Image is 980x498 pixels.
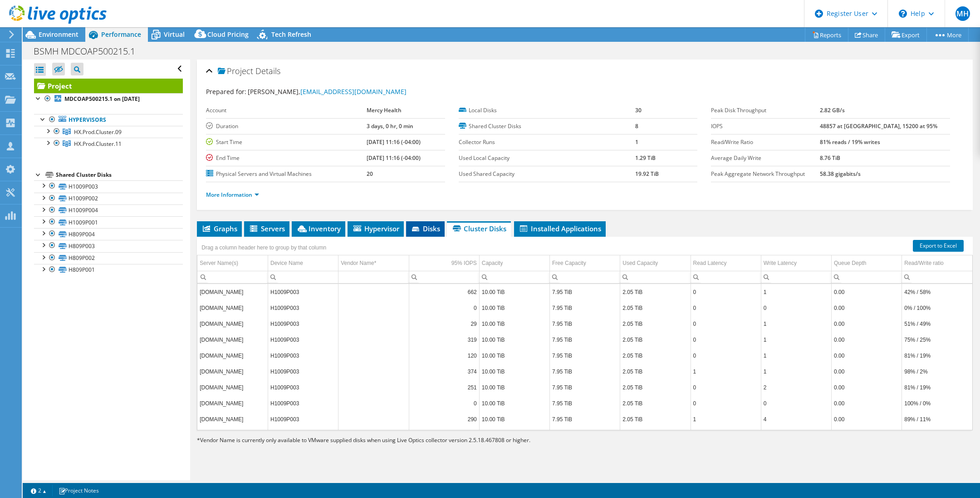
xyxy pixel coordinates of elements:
[197,316,268,332] td: Column Server Name(s), Value mdcoesx11487.mdco.health-partners.org
[832,332,902,348] td: Column Queue Depth, Value 0.00
[367,106,402,114] b: Mercy Health
[34,126,183,138] a: HX.Prod.Cluster.09
[550,332,620,348] td: Column Free Capacity, Value 7.95 TiB
[620,427,691,443] td: Column Used Capacity, Value 2.05 TiB
[248,87,407,96] span: [PERSON_NAME],
[834,258,866,269] div: Queue Depth
[832,427,902,443] td: Column Queue Depth, Value 0.00
[550,300,620,316] td: Column Free Capacity, Value 7.95 TiB
[635,154,656,162] b: 1.29 TiB
[367,170,373,178] b: 20
[832,300,902,316] td: Column Queue Depth, Value 0.00
[832,316,902,332] td: Column Queue Depth, Value 0.00
[268,379,338,395] td: Column Device Name, Value H1009P003
[479,300,549,316] td: Column Capacity, Value 10.00 TiB
[519,224,601,233] span: Installed Applications
[761,364,831,379] td: Column Write Latency, Value 1
[711,138,820,147] label: Read/Write Ratio
[761,255,831,271] td: Write Latency Column
[761,395,831,411] td: Column Write Latency, Value 0
[620,300,691,316] td: Column Used Capacity, Value 2.05 TiB
[691,379,761,395] td: Column Read Latency, Value 0
[409,427,479,443] td: Column 95% IOPS, Value 3
[367,138,421,146] b: [DATE] 11:16 (-04:00)
[620,316,691,332] td: Column Used Capacity, Value 2.05 TiB
[34,79,183,93] a: Project
[820,170,861,178] b: 58.38 gigabits/s
[479,271,549,283] td: Column Capacity, Filter cell
[479,316,549,332] td: Column Capacity, Value 10.00 TiB
[761,411,831,427] td: Column Write Latency, Value 4
[885,28,927,42] a: Export
[352,224,399,233] span: Hypervisor
[56,169,183,180] div: Shared Cluster Disks
[550,427,620,443] td: Column Free Capacity, Value 7.95 TiB
[832,284,902,300] td: Column Queue Depth, Value 0.00
[550,316,620,332] td: Column Free Capacity, Value 7.95 TiB
[479,284,549,300] td: Column Capacity, Value 10.00 TiB
[409,332,479,348] td: Column 95% IOPS, Value 319
[409,411,479,427] td: Column 95% IOPS, Value 290
[635,138,638,146] b: 1
[711,169,820,179] label: Peak Aggregate Network Throughput
[955,6,970,21] span: MH
[451,258,477,269] div: 95% IOPS
[271,30,311,39] span: Tech Refresh
[482,258,503,269] div: Capacity
[64,95,140,103] b: MDCOAP500215.1 on [DATE]
[338,427,409,443] td: Column Vendor Name*, Value
[164,30,185,39] span: Virtual
[206,122,366,131] label: Duration
[206,169,366,179] label: Physical Servers and Virtual Machines
[249,224,285,233] span: Servers
[367,122,413,130] b: 3 days, 0 hr, 0 min
[34,240,183,252] a: H809P003
[34,93,183,105] a: MDCOAP500215.1 on [DATE]
[832,411,902,427] td: Column Queue Depth, Value 0.00
[206,87,246,96] label: Prepared for:
[764,258,797,269] div: Write Latency
[268,271,338,283] td: Column Device Name, Filter cell
[635,106,642,114] b: 30
[620,332,691,348] td: Column Used Capacity, Value 2.05 TiB
[197,395,268,411] td: Column Server Name(s), Value mdcoesx11489.mdco.health-partners.org
[761,379,831,395] td: Column Write Latency, Value 2
[459,154,636,163] label: Used Local Capacity
[761,300,831,316] td: Column Write Latency, Value 0
[459,122,636,131] label: Shared Cluster Disks
[24,485,53,496] a: 2
[197,300,268,316] td: Column Server Name(s), Value mdcoesx11484.mdco.health-partners.org
[691,284,761,300] td: Column Read Latency, Value 0
[459,169,636,179] label: Used Shared Capacity
[820,138,880,146] b: 81% reads / 19% writes
[197,237,973,430] div: Data grid
[300,87,407,96] a: [EMAIL_ADDRESS][DOMAIN_NAME]
[902,300,972,316] td: Column Read/Write ratio, Value 0% / 100%
[904,258,943,269] div: Read/Write ratio
[411,224,440,233] span: Disks
[338,379,409,395] td: Column Vendor Name*, Value
[197,411,268,427] td: Column Server Name(s), Value mdcoesx11481.mdco.health-partners.org
[550,348,620,364] td: Column Free Capacity, Value 7.95 TiB
[902,316,972,332] td: Column Read/Write ratio, Value 51% / 49%
[34,204,183,216] a: H1009P004
[268,348,338,364] td: Column Device Name, Value H1009P003
[479,348,549,364] td: Column Capacity, Value 10.00 TiB
[620,271,691,283] td: Column Used Capacity, Filter cell
[338,255,409,271] td: Vendor Name* Column
[479,427,549,443] td: Column Capacity, Value 10.00 TiB
[691,332,761,348] td: Column Read Latency, Value 0
[479,379,549,395] td: Column Capacity, Value 10.00 TiB
[34,114,183,126] a: Hypervisors
[197,379,268,395] td: Column Server Name(s), Value mdcoesx11486.mdco.health-partners.org
[820,154,840,162] b: 8.76 TiB
[206,191,259,199] a: More Information
[459,106,636,115] label: Local Disks
[341,258,406,269] div: Vendor Name*
[899,10,907,18] svg: \n
[338,284,409,300] td: Column Vendor Name*, Value
[218,67,253,76] span: Project
[902,255,972,271] td: Read/Write ratio Column
[761,271,831,283] td: Column Write Latency, Filter cell
[805,28,848,42] a: Reports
